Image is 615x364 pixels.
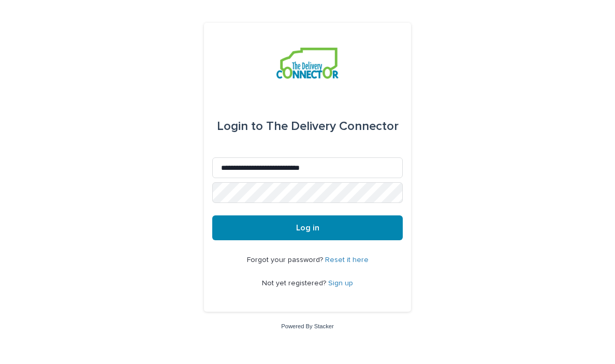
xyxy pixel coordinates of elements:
[325,256,369,264] a: Reset it here
[217,112,399,141] div: The Delivery Connector
[281,323,333,329] a: Powered By Stacker
[262,280,328,287] span: Not yet registered?
[276,48,338,79] img: aCWQmA6OSGG0Kwt8cj3c
[296,224,319,232] span: Log in
[247,256,325,264] span: Forgot your password?
[328,280,353,287] a: Sign up
[217,120,263,133] span: Login to
[212,215,403,240] button: Log in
